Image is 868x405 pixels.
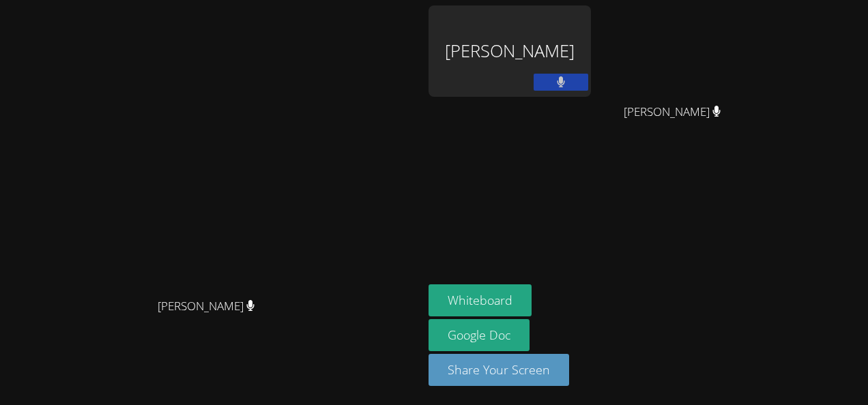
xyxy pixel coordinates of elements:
[429,5,591,97] div: [PERSON_NAME]
[429,354,569,386] button: Share Your Screen
[158,297,255,316] span: [PERSON_NAME]
[429,319,530,351] a: Google Doc
[429,284,532,316] button: Whiteboard
[624,102,721,122] span: [PERSON_NAME]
